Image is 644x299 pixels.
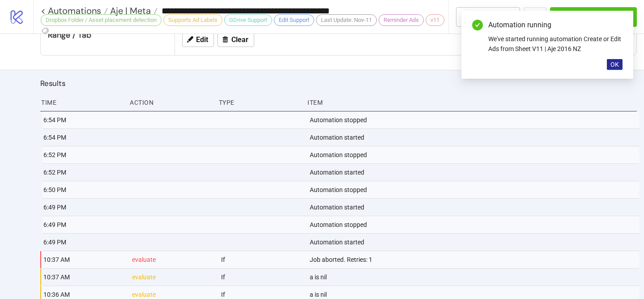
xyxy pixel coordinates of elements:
a: Aje | Meta [108,6,158,15]
button: Run Automation [550,7,637,27]
button: ... [524,7,546,27]
div: a is nil [309,269,639,286]
div: 6:49 PM [43,199,125,216]
div: We've started running automation Create or Edit Ads from Sheet V11 | Aje 2016 NZ [488,34,623,54]
div: Time [40,94,123,111]
div: 6:52 PM [43,146,125,163]
button: To Builder [456,7,520,27]
div: Item [307,94,637,111]
span: Clear [231,36,248,44]
div: 6:54 PM [43,111,125,128]
div: 10:37 AM [43,269,125,286]
div: 6:52 PM [43,164,125,181]
div: Job aborted. Retries: 1 [309,251,639,268]
div: Automation stopped [309,216,639,233]
button: Clear [218,33,254,47]
div: Automation stopped [309,146,639,163]
span: OK [610,61,619,68]
div: Dropbox Folder / Asset placement detection [41,14,162,26]
div: Automation started [309,129,639,146]
div: v11 [426,14,444,26]
span: Edit [196,36,208,44]
div: Last Update: Nov-11 [316,14,377,26]
h2: Results [40,77,637,89]
div: Type [218,94,300,111]
div: Action [129,94,211,111]
span: Aje | Meta [108,5,151,17]
span: check-circle [472,20,483,30]
div: GDrive Support [224,14,272,26]
div: Edit Support [274,14,314,26]
div: Range / Tab [48,30,167,40]
div: evaluate [131,269,213,286]
div: If [220,269,303,286]
div: 10:37 AM [43,251,125,268]
div: 6:49 PM [43,234,125,251]
button: OK [607,59,623,70]
div: evaluate [131,251,213,268]
div: Automation started [309,199,639,216]
div: Automation started [309,234,639,251]
div: 6:50 PM [43,181,125,198]
a: < Automations [41,6,108,15]
div: 6:49 PM [43,216,125,233]
div: 6:54 PM [43,129,125,146]
div: If [220,251,303,268]
div: Supports Ad Labels [163,14,222,26]
div: Automation stopped [309,181,639,198]
div: Automation stopped [309,111,639,128]
div: Reminder Ads [379,14,424,26]
div: Automation started [309,164,639,181]
div: Automation running [488,20,623,30]
button: Edit [182,33,214,47]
